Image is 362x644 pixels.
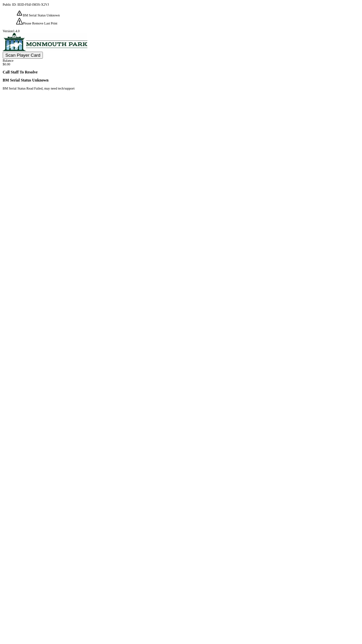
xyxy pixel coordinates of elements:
span: Please Remove Last Print [23,21,57,25]
h3: Call Staff To Resolve [3,70,359,74]
img: venue logo [3,33,87,51]
button: Scan Player Card [3,52,43,59]
div: $ 0.00 [3,62,359,66]
div: Public ID: [3,3,359,6]
h3: BM Serial Status Unknown [3,78,359,83]
div: Balance [3,59,359,62]
div: Version 1.4.0 [3,29,359,33]
p: BM Serial Status Read Failed, may need tech/support [3,87,359,90]
span: IEID-FI4J-IM3S-X2VJ [17,3,49,6]
span: BM Serial Status Unknown [23,13,60,17]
